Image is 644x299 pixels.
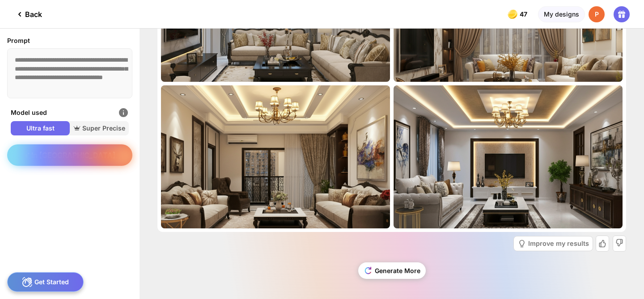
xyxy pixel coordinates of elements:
[11,124,70,133] span: Ultra fast
[7,272,84,292] div: Get Started
[14,9,42,20] div: Back
[520,11,529,18] span: 47
[11,107,129,118] div: Model used
[358,262,426,279] div: Generate More
[7,36,132,46] div: Prompt
[528,240,589,247] div: Improve my results
[538,6,585,22] div: My designs
[70,124,129,133] span: Super Precise
[589,6,605,22] div: P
